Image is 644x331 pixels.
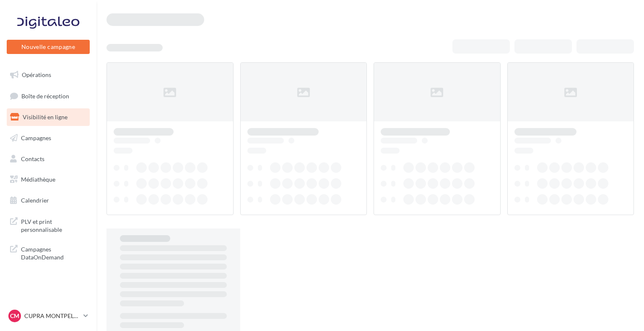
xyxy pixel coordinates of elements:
[10,312,19,320] span: CM
[21,197,49,204] span: Calendrier
[5,66,91,84] a: Opérations
[24,312,80,320] p: CUPRA MONTPELLIER
[5,108,91,126] a: Visibilité en ligne
[5,240,91,265] a: Campagnes DataOnDemand
[21,244,86,262] span: Campagnes DataOnDemand
[21,155,44,162] span: Contacts
[22,71,51,78] span: Opérations
[21,92,69,99] span: Boîte de réception
[5,150,91,168] a: Contacts
[7,40,90,54] button: Nouvelle campagne
[21,216,86,234] span: PLV et print personnalisable
[23,113,68,121] span: Visibilité en ligne
[5,213,91,237] a: PLV et print personnalisable
[21,176,55,183] span: Médiathèque
[5,192,91,209] a: Calendrier
[21,134,51,141] span: Campagnes
[5,129,91,147] a: Campagnes
[7,308,90,324] a: CM CUPRA MONTPELLIER
[5,87,91,105] a: Boîte de réception
[5,171,91,188] a: Médiathèque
